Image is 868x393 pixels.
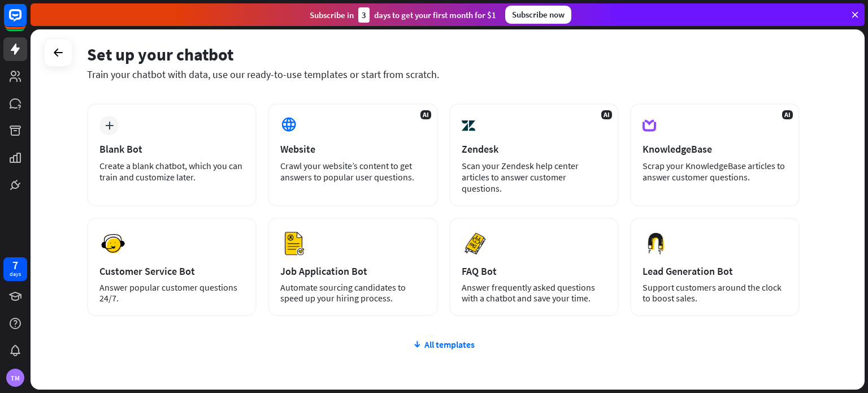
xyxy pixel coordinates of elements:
div: days [10,270,21,278]
div: All templates [87,339,800,350]
div: Website [280,142,425,156]
span: AI [782,110,793,119]
div: Scan your Zendesk help center articles to answer customer questions. [462,160,606,194]
div: Job Application Bot [280,265,425,278]
div: KnowledgeBase [643,142,787,156]
div: Support customers around the clock to boost sales. [643,282,787,304]
div: FAQ Bot [462,265,606,278]
a: 7 days [3,257,27,281]
div: Subscribe now [505,6,571,24]
i: plus [105,122,114,129]
div: 7 [12,260,18,270]
div: 3 [358,7,370,23]
button: Open LiveChat chat widget [9,5,43,38]
div: Scrap your KnowledgeBase articles to answer customer questions. [643,160,787,183]
div: Lead Generation Bot [643,265,787,278]
div: Automate sourcing candidates to speed up your hiring process. [280,282,425,304]
span: AI [601,110,612,119]
div: Train your chatbot with data, use our ready-to-use templates or start from scratch. [87,68,800,81]
div: Answer frequently asked questions with a chatbot and save your time. [462,282,606,304]
span: AI [420,110,431,119]
div: Subscribe in days to get your first month for $1 [310,7,496,23]
div: TM [6,369,24,387]
div: Zendesk [462,142,606,156]
div: Set up your chatbot [87,44,800,65]
div: Answer popular customer questions 24/7. [99,282,244,304]
div: Customer Service Bot [99,265,244,278]
div: Create a blank chatbot, which you can train and customize later. [99,160,244,183]
div: Crawl your website’s content to get answers to popular user questions. [280,160,425,183]
div: Blank Bot [99,142,244,156]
